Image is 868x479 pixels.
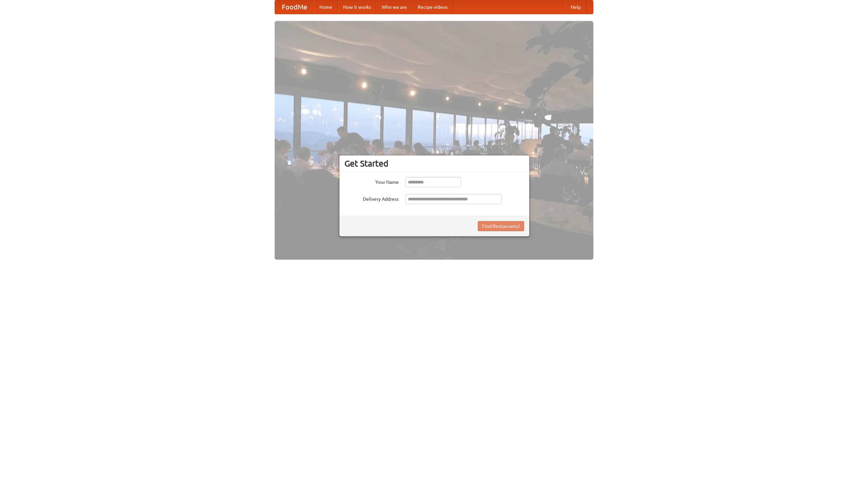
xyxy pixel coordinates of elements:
a: How it works [338,0,376,14]
a: FoodMe [275,0,314,14]
a: Recipe videos [412,0,453,14]
button: Find Restaurants! [478,221,524,231]
h3: Get Started [344,158,524,169]
label: Your Name [344,177,399,186]
a: Help [565,0,586,14]
label: Delivery Address [344,194,399,202]
a: Home [314,0,338,14]
a: Who we are [376,0,412,14]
